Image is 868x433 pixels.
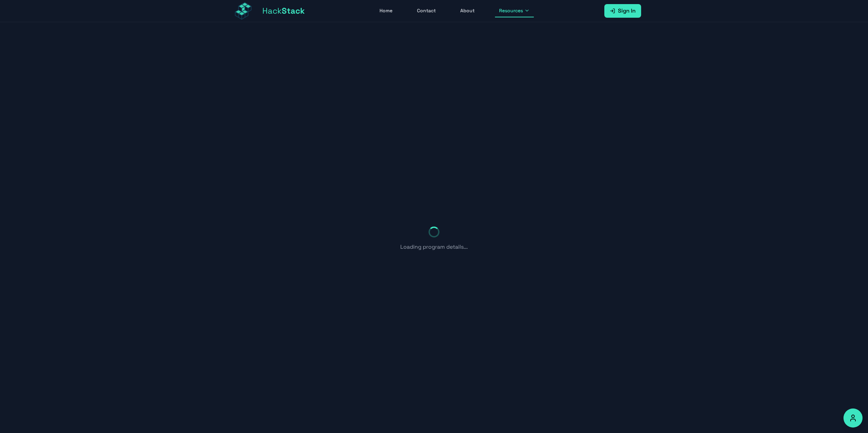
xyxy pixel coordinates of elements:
span: Stack [282,5,305,16]
button: Resources [495,4,534,17]
p: Loading program details... [400,243,468,251]
button: Accessibility Options [843,408,863,428]
a: Contact [413,4,440,17]
a: Sign In [604,4,641,18]
span: Hack [262,5,305,16]
span: Resources [499,7,523,14]
span: Sign In [618,7,636,15]
a: About [456,4,479,17]
a: Home [375,4,397,17]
